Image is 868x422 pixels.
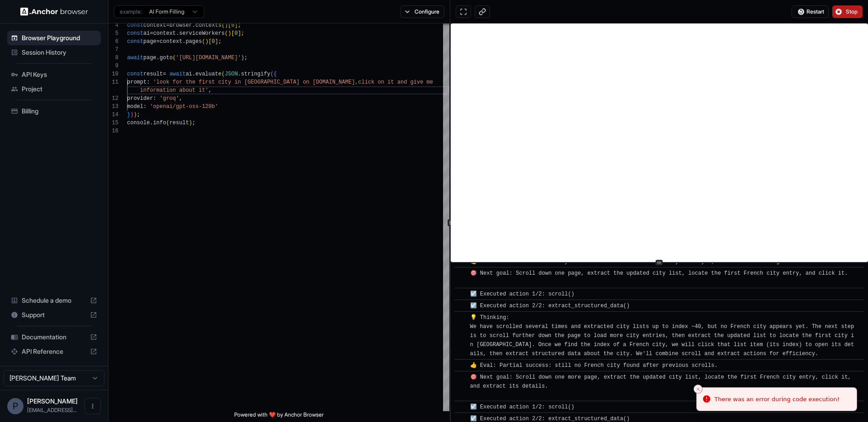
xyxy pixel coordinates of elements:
[714,395,840,404] div: There was an error during code execution!
[832,5,863,18] button: Stop
[20,7,88,16] img: Anchor Logo
[143,30,150,37] span: ai
[238,30,241,37] span: ]
[241,55,244,61] span: )
[108,78,118,86] div: 11
[274,71,277,77] span: {
[127,120,150,126] span: console
[143,103,146,110] span: :
[186,38,202,45] span: pages
[108,111,118,119] div: 14
[176,55,241,61] span: '[URL][DOMAIN_NAME]'
[179,95,182,102] span: ,
[459,313,463,322] span: ​
[208,87,212,94] span: ,
[127,38,143,45] span: const
[22,48,97,57] span: Session History
[179,30,225,37] span: serviceWorkers
[807,8,824,15] span: Restart
[470,404,575,410] span: ☑️ Executed action 1/2: scroll()
[22,310,86,319] span: Support
[130,112,133,118] span: )
[146,79,150,85] span: :
[192,120,195,126] span: ;
[693,384,703,394] button: Close toast
[108,38,118,46] div: 6
[456,5,471,18] button: Open in full screen
[160,38,182,45] span: context
[108,103,118,111] div: 13
[150,30,153,37] span: =
[153,79,359,85] span: 'look for the first city in [GEOGRAPHIC_DATA] on [DOMAIN_NAME],
[470,314,858,357] span: 💡 Thinking: We have scrolled several times and extracted city lists up to index ~40, but no Frenc...
[234,411,324,422] span: Powered with ❤️ by Anchor Browser
[108,127,118,135] div: 16
[166,120,169,126] span: (
[22,84,97,94] span: Project
[270,71,274,77] span: (
[7,330,101,344] div: Documentation
[470,362,718,369] span: 👍 Eval: Partial success: still no French city found after previous scrolls.
[401,5,444,18] button: Configure
[22,347,86,356] span: API Reference
[470,416,630,422] span: ☑️ Executed action 2/2: extract_structured_data()
[22,70,97,79] span: API Keys
[143,38,156,45] span: page
[153,95,156,102] span: :
[792,5,829,18] button: Restart
[7,45,101,60] div: Session History
[176,30,179,37] span: .
[7,293,101,308] div: Schedule a demo
[153,30,176,37] span: context
[156,55,160,61] span: .
[108,119,118,127] div: 15
[238,71,241,77] span: .
[127,55,143,61] span: await
[137,112,140,118] span: ;
[212,38,215,45] span: 0
[22,107,97,116] span: Billing
[150,103,218,110] span: 'openai/gpt-oss-120b'
[108,62,118,70] div: 9
[475,5,490,18] button: Copy live view URL
[846,8,859,15] span: Stop
[235,30,238,37] span: 0
[133,112,137,118] span: )
[170,71,186,77] span: await
[27,397,78,405] span: Paul Chauvin
[7,31,101,45] div: Browser Playground
[218,38,222,45] span: ;
[222,71,225,77] span: (
[108,94,118,103] div: 12
[470,303,630,309] span: ☑️ Executed action 2/2: extract_structured_data()
[7,67,101,82] div: API Keys
[186,71,192,77] span: ai
[195,71,222,77] span: evaluate
[22,33,97,42] span: Browser Playground
[459,373,463,382] span: ​
[358,79,433,85] span: click on it and give me
[470,374,854,399] span: 🎯 Next goal: Scroll down one more page, extract the updated city list, locate the first French ci...
[7,344,101,359] div: API Reference
[225,30,228,37] span: (
[244,55,247,61] span: ;
[127,79,146,85] span: prompt
[150,120,153,126] span: .
[127,30,143,37] span: const
[22,333,86,342] span: Documentation
[108,46,118,54] div: 7
[470,291,575,297] span: ☑️ Executed action 1/2: scroll()
[459,290,463,299] span: ​
[192,71,195,77] span: .
[241,30,244,37] span: ;
[7,82,101,96] div: Project
[7,308,101,322] div: Support
[170,120,189,126] span: result
[143,71,163,77] span: result
[85,398,101,414] button: Open menu
[215,38,218,45] span: ]
[22,296,86,305] span: Schedule a demo
[228,30,231,37] span: )
[163,71,166,77] span: =
[120,8,142,15] span: example:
